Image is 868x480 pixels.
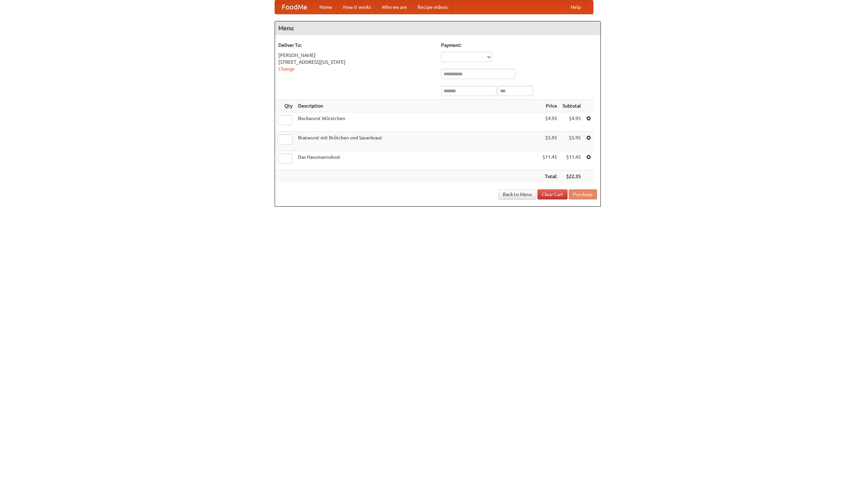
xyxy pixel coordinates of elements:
[560,170,584,183] th: $22.35
[278,42,434,49] h5: Deliver To:
[295,112,540,132] td: Bockwurst Würstchen
[540,170,560,183] th: Total:
[295,151,540,170] td: Das Hausmannskost
[295,132,540,151] td: Bratwurst mit Brötchen und Sauerkraut
[275,21,600,35] h4: Menu
[278,52,434,59] div: [PERSON_NAME]
[278,66,295,72] a: Change
[275,100,295,112] th: Qty
[314,0,338,14] a: Home
[560,100,584,112] th: Subtotal
[537,189,568,199] a: Clear Cart
[275,0,314,14] a: FoodMe
[412,0,453,14] a: Recipe videos
[376,0,412,14] a: Who we are
[338,0,376,14] a: How it works
[560,151,584,170] td: $11.45
[498,189,536,199] a: Back to Menu
[441,42,597,49] h5: Payment:
[540,112,560,132] td: $4.95
[278,59,434,65] div: [STREET_ADDRESS][US_STATE]
[560,112,584,132] td: $4.95
[540,132,560,151] td: $5.95
[295,100,540,112] th: Description
[540,151,560,170] td: $11.45
[565,0,586,14] a: Help
[540,100,560,112] th: Price
[560,132,584,151] td: $5.95
[569,189,597,199] button: Purchase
